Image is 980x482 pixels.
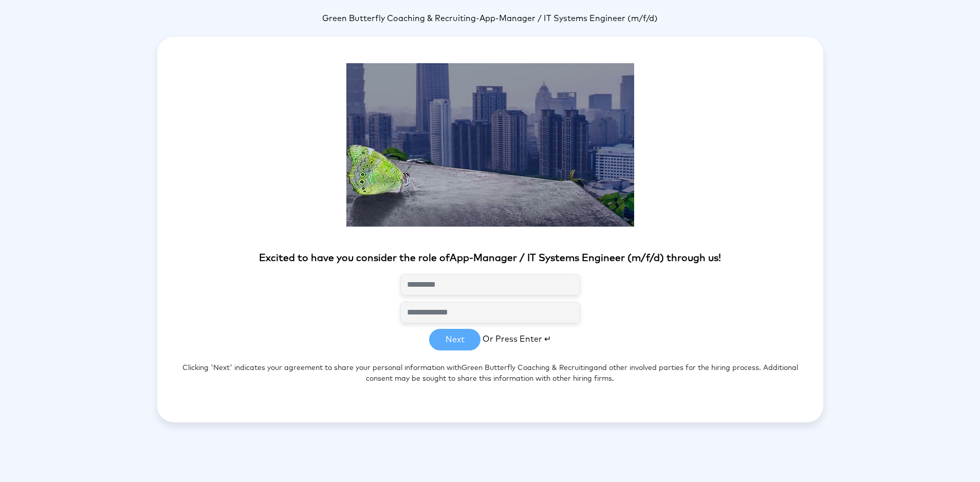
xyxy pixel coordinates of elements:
[157,350,823,397] p: Clicking 'Next' indicates your agreement to share your personal information with and other involv...
[157,12,823,25] p: -
[483,335,551,343] span: Or Press Enter ↵
[322,14,476,23] span: Green Butterfly Coaching & Recruiting
[461,364,594,372] span: Green Butterfly Coaching & Recruiting
[157,251,823,266] p: Excited to have you consider the role of
[450,253,721,263] span: App-Manager / IT Systems Engineer (m/f/d) through us!
[479,14,658,23] span: App-Manager / IT Systems Engineer (m/f/d)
